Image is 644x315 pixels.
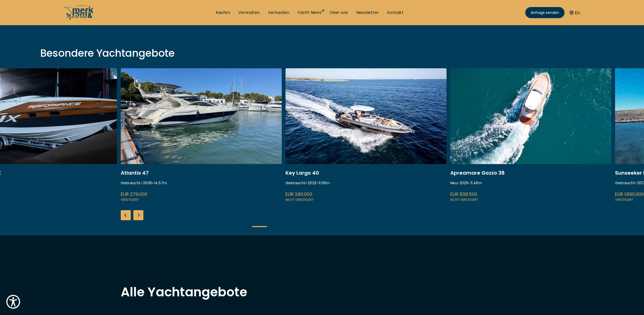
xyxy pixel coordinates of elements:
div: Next slide [133,210,143,220]
a: Kontakt [387,10,404,15]
div: Previous slide [121,210,131,220]
a: Verwalten [238,10,260,15]
a: Anfrage senden [525,7,565,18]
a: Kaufen [216,10,230,15]
a: Verkaufen [268,10,290,15]
a: Newsletter [356,10,379,15]
span: Anfrage senden [531,10,559,15]
button: Show Accessibility Preferences [5,294,21,310]
h2: Alle Yachtangebote [121,286,523,298]
a: Yacht News [297,10,321,15]
button: En [570,9,580,16]
a: Über uns [330,10,348,15]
